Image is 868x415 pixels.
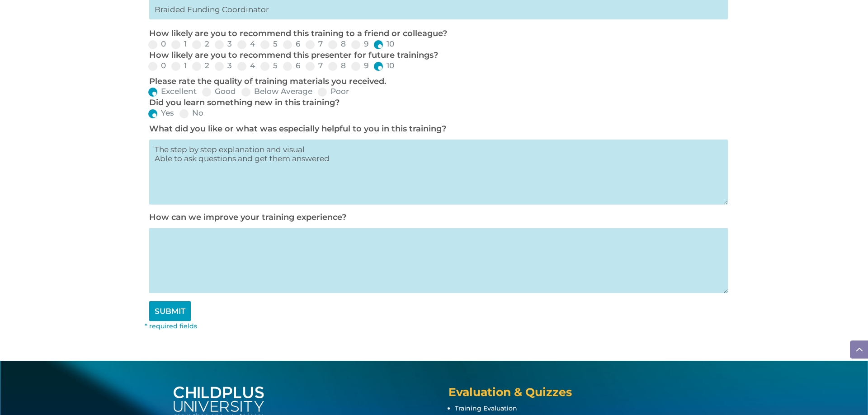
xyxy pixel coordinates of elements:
label: 6 [283,62,300,70]
label: 0 [148,62,166,70]
label: 3 [215,62,232,70]
input: SUBMIT [149,301,191,321]
label: 5 [260,62,278,70]
p: Did you learn something new in this training? [149,98,723,108]
label: 4 [237,62,255,70]
p: How likely are you to recommend this presenter for future trainings? [149,50,723,61]
label: Excellent [148,88,197,95]
label: 1 [171,62,187,70]
label: 3 [215,40,232,48]
label: 9 [351,62,368,70]
label: No [179,109,203,117]
label: 6 [283,40,300,48]
label: What did you like or what was especially helpful to you in this training? [149,124,446,134]
font: * required fields [145,322,197,330]
label: 5 [260,40,278,48]
label: 10 [374,62,394,70]
h4: Evaluation & Quizzes [448,387,694,402]
p: How likely are you to recommend this training to a friend or colleague? [149,28,723,39]
label: 2 [192,40,209,48]
label: 7 [306,62,323,70]
label: 0 [148,40,166,48]
label: 10 [374,40,394,48]
label: 2 [192,62,209,70]
label: 8 [328,62,346,70]
label: 9 [351,40,368,48]
label: 8 [328,40,346,48]
label: Poor [318,88,349,95]
label: Good [202,88,236,95]
label: Below Average [241,88,312,95]
label: How can we improve your training experience? [149,212,346,222]
a: Training Evaluation [455,404,517,412]
p: Please rate the quality of training materials you received. [149,76,723,87]
label: Yes [148,109,174,117]
label: 7 [306,40,323,48]
label: 1 [171,40,187,48]
label: 4 [237,40,255,48]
